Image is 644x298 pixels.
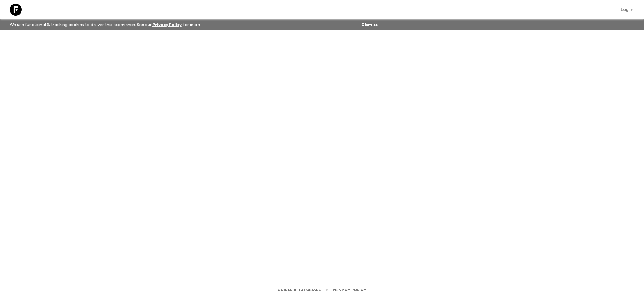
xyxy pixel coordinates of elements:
p: We use functional & tracking cookies to deliver this experience. See our for more. [7,19,203,30]
button: Dismiss [360,21,379,29]
a: Privacy Policy [333,287,366,293]
a: Privacy Policy [152,23,182,27]
a: Log in [617,5,637,14]
a: Guides & Tutorials [277,287,321,293]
